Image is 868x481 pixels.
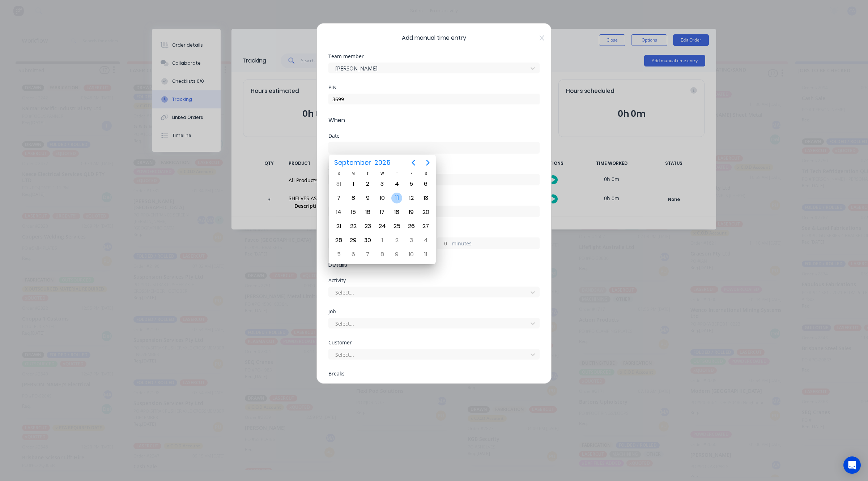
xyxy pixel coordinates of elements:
div: Sunday, September 28, 2025 [333,235,344,246]
div: Thursday, October 9, 2025 [391,249,402,260]
div: Thursday, September 4, 2025 [391,179,402,189]
div: Wednesday, September 17, 2025 [377,207,388,218]
div: Hours worked [328,229,540,234]
div: T [390,171,404,177]
div: Tuesday, September 30, 2025 [362,235,373,246]
div: Activity [328,278,540,283]
div: Wednesday, October 1, 2025 [377,235,388,246]
div: T [361,171,375,177]
div: Sunday, August 31, 2025 [333,179,344,189]
div: Thursday, September 25, 2025 [391,221,402,232]
div: Saturday, October 4, 2025 [420,235,431,246]
div: Friday, September 5, 2025 [406,179,417,189]
div: Monday, September 8, 2025 [348,193,359,203]
div: Tuesday, September 9, 2025 [362,193,373,203]
div: Friday, October 10, 2025 [406,249,417,260]
div: Today, Thursday, September 11, 2025 [391,193,402,203]
div: Saturday, September 13, 2025 [420,193,431,203]
div: Breaks [328,371,540,376]
div: Friday, October 3, 2025 [406,235,417,246]
div: Sunday, September 14, 2025 [333,207,344,218]
div: F [404,171,418,177]
div: Wednesday, September 3, 2025 [377,179,388,189]
div: Team member [328,54,540,59]
span: When [328,116,540,125]
span: September [332,156,373,169]
div: Date [328,133,540,138]
div: Add breaks [331,383,537,392]
button: September2025 [329,156,395,169]
div: Wednesday, October 8, 2025 [377,249,388,260]
div: Saturday, October 11, 2025 [420,249,431,260]
div: S [331,171,346,177]
div: PIN [328,85,540,90]
div: Saturday, September 27, 2025 [420,221,431,232]
div: Thursday, October 2, 2025 [391,235,402,246]
div: Thursday, September 18, 2025 [391,207,402,218]
div: Customer [328,340,540,345]
div: Monday, October 6, 2025 [348,249,359,260]
div: Sunday, October 5, 2025 [333,249,344,260]
div: Tuesday, October 7, 2025 [362,249,373,260]
div: Friday, September 12, 2025 [406,193,417,203]
span: 2025 [373,156,392,169]
div: S [418,171,433,177]
div: Saturday, September 20, 2025 [420,207,431,218]
div: M [346,171,361,177]
div: Start time [328,165,540,170]
div: Wednesday, September 10, 2025 [377,193,388,203]
input: 0 [437,238,450,249]
div: Friday, September 19, 2025 [406,207,417,218]
button: Next page [421,155,435,170]
div: Saturday, September 6, 2025 [420,179,431,189]
label: minutes [452,240,539,249]
div: Tuesday, September 23, 2025 [362,221,373,232]
span: Details [328,261,540,269]
div: Finish time [328,197,540,202]
div: Tuesday, September 2, 2025 [362,179,373,189]
button: Previous page [406,155,421,170]
div: Sunday, September 7, 2025 [333,193,344,203]
input: Enter PIN [328,94,540,104]
div: Friday, September 26, 2025 [406,221,417,232]
div: Tuesday, September 16, 2025 [362,207,373,218]
div: Monday, September 15, 2025 [348,207,359,218]
div: W [375,171,390,177]
div: Open Intercom Messenger [843,456,861,474]
div: Monday, September 22, 2025 [348,221,359,232]
div: Monday, September 29, 2025 [348,235,359,246]
div: Wednesday, September 24, 2025 [377,221,388,232]
div: Monday, September 1, 2025 [348,179,359,189]
div: Sunday, September 21, 2025 [333,221,344,232]
span: Add manual time entry [328,34,540,42]
div: Job [328,309,540,314]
